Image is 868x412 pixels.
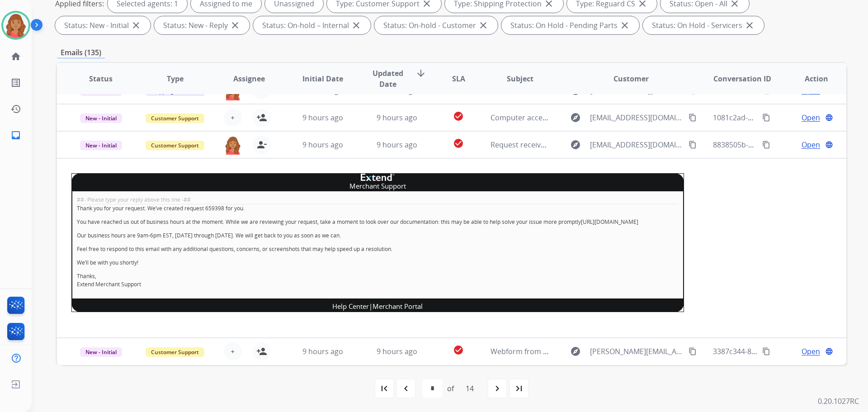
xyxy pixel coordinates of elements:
th: Action [772,63,846,95]
span: Conversation ID [713,73,771,84]
mat-icon: content_copy [689,114,697,122]
span: + [231,112,235,123]
p: Our business hours are 9am-6pm EST, [DATE] through [DATE]. We will get back to you as soon as we ... [77,232,679,240]
td: Merchant Support [72,181,684,191]
p: We’ll be with you shortly! [77,259,679,267]
a: Merchant Portal [373,302,423,311]
mat-icon: home [10,51,21,62]
mat-icon: explore [570,346,581,357]
div: Status: New - Reply [154,16,250,34]
p: You have reached us out of business hours at the moment. While we are reviewing your request, tak... [77,218,679,226]
span: Type [167,73,184,84]
span: New - Initial [80,114,122,123]
span: New - Initial [80,141,122,150]
mat-icon: first_page [379,383,390,394]
div: Status: On Hold - Pending Parts [501,16,639,34]
mat-icon: person_add [256,346,267,357]
span: + [231,346,235,357]
mat-icon: content_copy [689,347,697,355]
span: Customer [613,73,649,84]
mat-icon: last_page [514,383,524,394]
span: [EMAIL_ADDRESS][DOMAIN_NAME] [590,139,683,150]
mat-icon: close [744,20,755,31]
div: Status: On Hold - Servicers [643,16,764,34]
mat-icon: content_copy [762,141,770,149]
span: Customer Support [146,141,204,150]
span: Request received] Resolve the issue and log your decision. ͏‌ ͏‌ ͏‌ ͏‌ ͏‌ ͏‌ ͏‌ ͏‌ ͏‌ ͏‌ ͏‌ ͏‌ ͏‌... [491,140,758,150]
span: Customer Support [146,114,204,123]
p: Emails (135) [57,47,105,58]
p: 0.20.1027RC [818,396,859,407]
mat-icon: arrow_downward [415,68,426,79]
mat-icon: inbox [10,130,21,141]
div: Status: On-hold – Internal [253,16,371,34]
mat-icon: close [478,20,489,31]
span: 8838505b-5e82-408c-9eb3-ffebdb124677 [713,140,851,150]
mat-icon: check_circle [453,138,464,149]
button: + [224,109,242,127]
span: Customer Support [146,347,204,357]
mat-icon: close [131,20,142,31]
span: 9 hours ago [302,140,343,150]
mat-icon: navigate_before [401,383,411,394]
div: Status: New - Initial [55,16,151,34]
mat-icon: language [825,347,833,355]
img: agent-avatar [224,136,242,155]
mat-icon: content_copy [762,347,770,355]
mat-icon: check_circle [453,111,464,122]
mat-icon: close [351,20,362,31]
mat-icon: explore [570,139,581,150]
div: of [447,383,454,394]
div: Status: On-hold - Customer [374,16,498,34]
td: | [72,299,684,312]
span: 9 hours ago [302,346,343,356]
span: Open [802,112,820,123]
span: Computer accessories [491,113,567,123]
span: 1081c2ad-d849-45dd-8337-ed87256cc007 [713,113,853,123]
mat-icon: close [619,20,630,31]
a: Help Center [332,302,369,311]
div: ##- Please type your reply above this line -## [77,196,679,204]
span: [PERSON_NAME][EMAIL_ADDRESS][DOMAIN_NAME] [590,346,683,357]
span: Webform from [PERSON_NAME][EMAIL_ADDRESS][DOMAIN_NAME] on [DATE] [491,346,751,356]
img: avatar [3,13,28,38]
span: [0PR4GY-N1071] [71,313,127,322]
span: Status [89,73,113,84]
a: [URL][DOMAIN_NAME] [581,218,638,226]
button: + [224,342,242,360]
span: 9 hours ago [377,140,417,150]
span: Open [802,139,820,150]
span: Initial Date [302,73,343,84]
span: Open [802,346,820,357]
span: 9 hours ago [377,346,417,356]
mat-icon: history [10,104,21,114]
p: Feel free to respond to this email with any additional questions, concerns, or screenshots that m... [77,245,679,253]
mat-icon: language [825,114,833,122]
img: company logo [361,174,395,181]
p: Thanks, Extend Merchant Support [77,272,679,289]
mat-icon: person_add [256,112,267,123]
span: Subject [507,73,533,84]
div: 14 [458,379,481,398]
mat-icon: content_copy [762,114,770,122]
span: [EMAIL_ADDRESS][DOMAIN_NAME] [590,112,683,123]
mat-icon: check_circle [453,345,464,355]
span: Updated Date [368,68,409,90]
p: Thank you for your request. We’ve created request 659398 for you. [77,204,679,213]
mat-icon: close [230,20,241,31]
mat-icon: content_copy [689,141,697,149]
mat-icon: person_remove [256,139,267,150]
span: SLA [452,73,465,84]
mat-icon: list_alt [10,77,21,88]
span: 9 hours ago [302,113,343,123]
mat-icon: explore [570,112,581,123]
span: 3387c344-803a-4264-913d-75280dbe4108 [713,346,853,356]
mat-icon: navigate_next [492,383,503,394]
mat-icon: language [825,141,833,149]
span: New - Initial [80,347,122,357]
span: Assignee [233,73,265,84]
span: 9 hours ago [377,113,417,123]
